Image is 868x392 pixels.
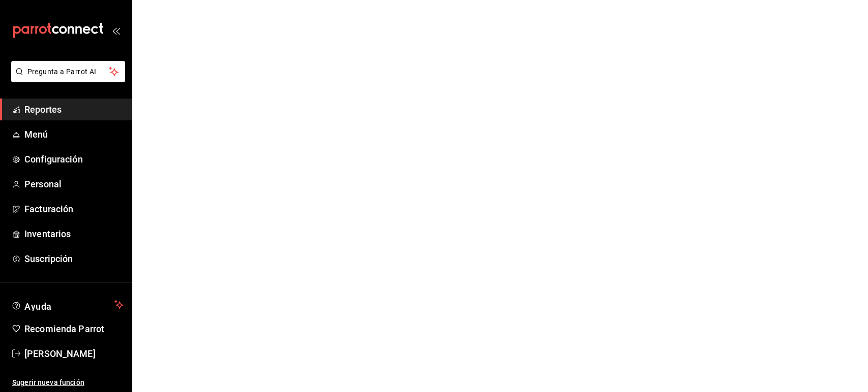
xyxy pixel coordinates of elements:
span: Suscripción [24,252,124,266]
span: Ayuda [24,299,110,311]
a: Pregunta a Parrot AI [7,74,125,84]
button: open_drawer_menu [112,26,120,35]
span: Personal [24,177,124,191]
span: Inventarios [24,227,124,241]
span: Recomienda Parrot [24,322,124,336]
span: Facturación [24,202,124,216]
span: Configuración [24,152,124,166]
span: Reportes [24,103,124,116]
button: Pregunta a Parrot AI [11,61,125,82]
span: Pregunta a Parrot AI [27,67,109,77]
span: Menú [24,127,124,141]
span: [PERSON_NAME] [24,347,124,361]
span: Sugerir nueva función [12,377,124,388]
